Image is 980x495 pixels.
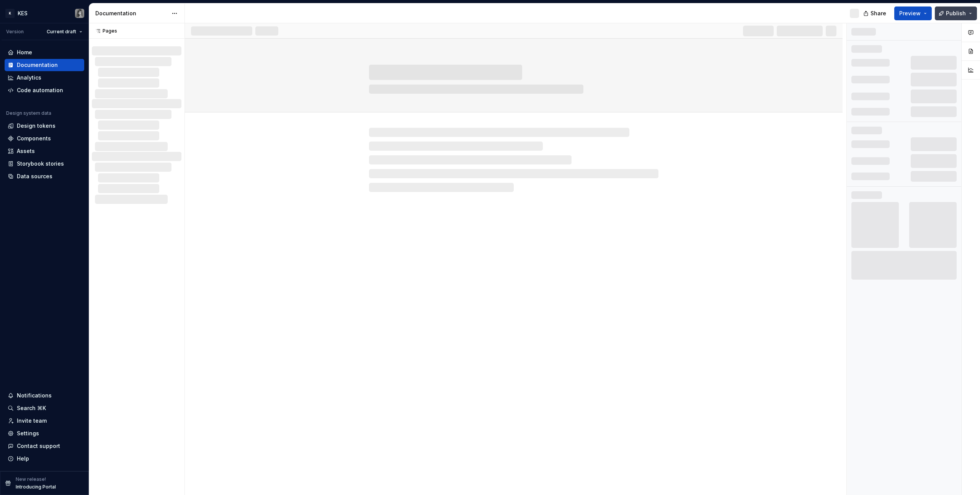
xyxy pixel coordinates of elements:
div: Analytics [17,74,41,81]
a: Data sources [5,170,84,182]
img: Katarzyna Tomżyńska [75,9,84,18]
a: Home [5,46,84,59]
div: Pages [92,28,117,34]
div: KES [18,10,28,17]
a: Design tokens [5,120,84,132]
span: Preview [899,10,921,17]
div: Contact support [17,442,60,450]
span: Share [871,10,886,17]
div: Data sources [17,173,52,180]
div: Documentation [17,61,58,69]
a: Invite team [5,415,84,427]
div: Home [17,49,32,56]
a: Assets [5,145,84,157]
div: Documentation [95,10,168,17]
div: Invite team [17,417,47,425]
a: Analytics [5,72,84,84]
button: Current draft [43,26,86,37]
div: Version [6,29,24,35]
a: Components [5,132,84,145]
div: Design tokens [17,122,56,130]
div: Notifications [17,392,52,399]
span: Publish [946,10,966,17]
button: Share [859,7,891,20]
div: Storybook stories [17,160,64,168]
a: Documentation [5,59,84,71]
p: Introducing Portal [16,484,56,490]
a: Settings [5,427,84,440]
span: Current draft [47,29,76,35]
button: Publish [935,7,977,20]
button: Contact support [5,440,84,452]
div: Settings [17,430,39,437]
button: Search ⌘K [5,402,84,414]
button: KKESKatarzyna Tomżyńska [2,5,87,21]
div: Code automation [17,86,63,94]
div: Assets [17,147,35,155]
div: Design system data [6,110,51,116]
button: Notifications [5,389,84,402]
div: Help [17,455,29,462]
button: Preview [894,7,932,20]
a: Storybook stories [5,158,84,170]
button: Help [5,453,84,465]
p: New release! [16,476,46,482]
div: K [5,9,15,18]
a: Code automation [5,84,84,96]
div: Search ⌘K [17,404,46,412]
div: Components [17,135,51,142]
